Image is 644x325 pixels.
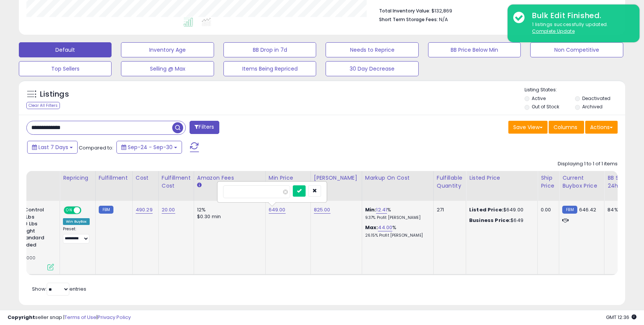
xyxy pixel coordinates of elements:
[585,121,618,134] button: Actions
[8,314,35,321] strong: Copyright
[116,141,182,154] button: Sep-24 - Sep-30
[428,42,521,57] button: BB Price Below Min
[582,95,610,102] label: Deactivated
[197,174,262,182] div: Amazon Fees
[8,314,131,321] div: seller snap | |
[63,218,90,225] div: Win BuyBox
[562,206,577,214] small: FBM
[19,61,112,76] button: Top Sellers
[365,215,428,220] p: 9.37% Profit [PERSON_NAME]
[121,42,214,57] button: Inventory Age
[607,206,632,213] div: 84%
[365,174,430,182] div: Markup on Cost
[223,61,316,76] button: Items Being Repriced
[549,121,584,134] button: Columns
[469,206,503,213] b: Listed Price:
[469,217,511,224] b: Business Price:
[269,206,286,214] a: 649.00
[197,182,202,189] small: Amazon Fees.
[314,206,330,214] a: 825.00
[136,206,153,214] a: 490.29
[379,16,438,23] b: Short Term Storage Fees:
[38,143,68,151] span: Last 7 Days
[99,174,129,182] div: Fulfillment
[223,42,316,57] button: BB Drop in 7d
[197,213,260,220] div: $0.30 min
[541,206,553,213] div: 0.00
[579,206,597,213] span: 646.42
[562,174,601,190] div: Current Buybox Price
[379,8,430,14] b: Total Inventory Value:
[79,144,113,151] span: Compared to:
[197,206,260,213] div: 12%
[326,42,418,57] button: Needs to Reprice
[526,10,634,21] div: Bulk Edit Finished.
[64,314,96,321] a: Terms of Use
[532,95,546,102] label: Active
[269,174,307,182] div: Min Price
[365,233,428,238] p: 26.15% Profit [PERSON_NAME]
[190,121,219,134] button: Filters
[121,61,214,76] button: Selling @ Max
[19,42,112,57] button: Default
[558,160,618,168] div: Displaying 1 to 1 of 1 items
[607,174,635,190] div: BB Share 24h.
[162,174,191,190] div: Fulfillment Cost
[526,21,634,35] div: 1 listings successfully updated.
[64,207,74,214] span: ON
[365,206,376,213] b: Min:
[26,102,60,109] div: Clear All Filters
[99,206,113,214] small: FBM
[63,226,90,243] div: Preset:
[378,224,392,231] a: 44.00
[469,217,532,224] div: $649
[32,285,86,293] span: Show: entries
[530,42,623,57] button: Non Competitive
[326,61,418,76] button: 30 Day Decrease
[98,314,131,321] a: Privacy Policy
[63,174,92,182] div: Repricing
[525,86,625,94] p: Listing States:
[508,121,548,134] button: Save View
[437,206,460,213] div: 271
[469,174,534,182] div: Listed Price
[40,89,69,100] h5: Listings
[162,206,175,214] a: 20.00
[469,206,532,213] div: $649.00
[606,314,636,321] span: 2025-10-8 12:36 GMT
[532,28,575,34] u: Complete Update
[379,6,612,15] li: $132,869
[314,174,359,182] div: [PERSON_NAME]
[365,224,428,238] div: %
[80,207,92,214] span: OFF
[365,206,428,220] div: %
[27,141,78,154] button: Last 7 Days
[532,103,559,110] label: Out of Stock
[128,143,173,151] span: Sep-24 - Sep-30
[582,103,603,110] label: Archived
[362,171,433,201] th: The percentage added to the cost of goods (COGS) that forms the calculator for Min & Max prices.
[365,224,378,231] b: Max:
[541,174,556,190] div: Ship Price
[376,206,387,214] a: 12.41
[136,174,155,182] div: Cost
[554,123,577,131] span: Columns
[439,16,448,23] span: N/A
[437,174,463,190] div: Fulfillable Quantity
